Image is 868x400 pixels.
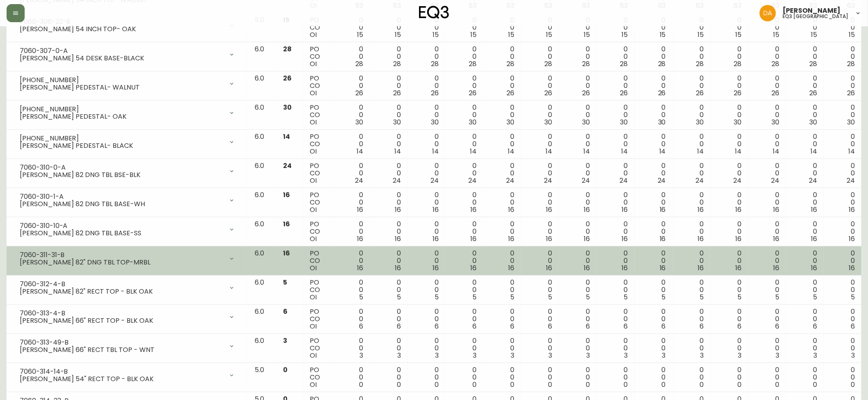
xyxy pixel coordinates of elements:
[376,162,401,184] div: 0 0
[755,104,779,126] div: 0 0
[13,279,242,297] div: 7060-312-4-B[PERSON_NAME] 82" RECT TOP - BLK OAK
[452,16,477,39] div: 0 0
[490,46,514,68] div: 0 0
[20,142,223,149] div: [PERSON_NAME] PEDESTAL- BLACK
[20,251,223,259] div: 7060-311-31-B
[376,104,401,126] div: 0 0
[566,104,590,126] div: 0 0
[622,147,628,156] span: 14
[338,221,363,243] div: 0 0
[679,162,704,184] div: 0 0
[792,133,817,155] div: 0 0
[248,101,276,130] td: 6.0
[528,104,553,126] div: 0 0
[698,234,704,244] span: 16
[20,76,223,84] div: [PHONE_NUMBER]
[310,147,317,156] span: OI
[679,104,704,126] div: 0 0
[733,176,741,185] span: 24
[490,104,514,126] div: 0 0
[13,162,242,180] div: 7060-310-0-A[PERSON_NAME] 82 DNG TBL BSE-BLK
[13,308,242,326] div: 7060-313-4-B[PERSON_NAME] 66" RECT TOP - BLK OAK
[20,55,223,62] div: [PERSON_NAME] 54 DESK BASE-BLACK
[283,44,292,54] span: 28
[735,30,741,39] span: 15
[755,191,779,214] div: 0 0
[248,217,276,246] td: 6.0
[679,191,704,214] div: 0 0
[490,162,514,184] div: 0 0
[792,75,817,97] div: 0 0
[566,133,590,155] div: 0 0
[452,104,477,126] div: 0 0
[469,88,477,98] span: 26
[471,234,477,244] span: 16
[717,46,741,68] div: 0 0
[20,171,223,179] div: [PERSON_NAME] 82 DNG TBL BSE-BLK
[641,46,666,68] div: 0 0
[658,59,666,69] span: 28
[811,234,817,244] span: 16
[679,75,704,97] div: 0 0
[773,205,779,214] span: 16
[13,191,242,209] div: 7060-310-1-A[PERSON_NAME] 82 DNG TBL BASE-WH
[528,191,553,214] div: 0 0
[376,16,401,39] div: 0 0
[544,176,553,185] span: 24
[566,46,590,68] div: 0 0
[809,176,817,185] span: 24
[717,75,741,97] div: 0 0
[566,162,590,184] div: 0 0
[310,133,325,155] div: PO CO
[310,234,317,244] span: OI
[809,59,817,69] span: 28
[679,221,704,243] div: 0 0
[755,16,779,39] div: 0 0
[696,88,704,98] span: 26
[679,46,704,68] div: 0 0
[469,176,477,185] span: 24
[848,147,855,156] span: 14
[755,133,779,155] div: 0 0
[310,205,317,214] span: OI
[584,147,590,156] span: 14
[490,221,514,243] div: 0 0
[830,221,855,243] div: 0 0
[546,30,553,39] span: 15
[679,133,704,155] div: 0 0
[419,6,449,19] img: logo
[20,346,223,354] div: [PERSON_NAME] 66" RECT TBL TOP - WNT
[20,106,223,113] div: [PHONE_NUMBER]
[603,162,628,184] div: 0 0
[811,30,817,39] span: 15
[528,75,553,97] div: 0 0
[545,117,553,127] span: 30
[20,368,223,375] div: 7060-314-14-B
[452,46,477,68] div: 0 0
[566,221,590,243] div: 0 0
[357,30,363,39] span: 15
[490,191,514,214] div: 0 0
[310,46,325,68] div: PO CO
[469,59,477,69] span: 28
[394,147,401,156] span: 14
[830,133,855,155] div: 0 0
[20,280,223,288] div: 7060-312-4-B
[310,176,317,185] span: OI
[734,59,741,69] span: 28
[13,75,242,93] div: [PHONE_NUMBER][PERSON_NAME] PEDESTAL- WALNUT
[283,161,292,170] span: 24
[310,88,317,98] span: OI
[809,117,817,127] span: 30
[310,221,325,243] div: PO CO
[546,205,553,214] span: 16
[414,75,439,97] div: 0 0
[698,30,704,39] span: 15
[20,193,223,200] div: 7060-310-1-A
[357,205,363,214] span: 16
[414,221,439,243] div: 0 0
[310,117,317,127] span: OI
[660,234,666,244] span: 16
[783,14,848,19] h5: eq3 [GEOGRAPHIC_DATA]
[20,310,223,317] div: 7060-313-4-B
